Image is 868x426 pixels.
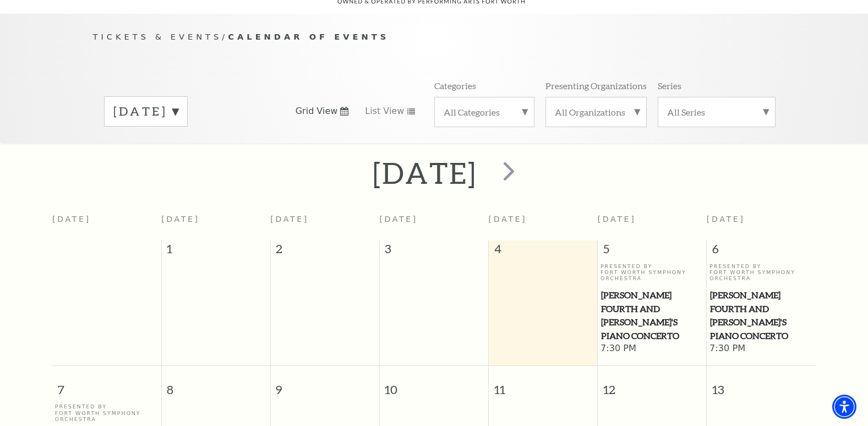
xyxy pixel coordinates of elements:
[365,105,404,117] span: List View
[271,241,379,263] span: 2
[380,241,488,263] span: 3
[161,215,200,223] span: [DATE]
[600,343,704,355] span: 7:30 PM
[598,241,706,263] span: 5
[707,366,816,404] span: 13
[55,403,159,422] p: Presented By Fort Worth Symphony Orchestra
[162,366,270,404] span: 8
[598,215,636,223] span: [DATE]
[162,241,270,263] span: 1
[380,366,488,404] span: 10
[667,106,766,118] label: All Series
[545,80,647,91] p: Presenting Organizations
[434,80,476,91] p: Categories
[444,106,525,118] label: All Categories
[709,343,813,355] span: 7:30 PM
[113,103,178,120] label: [DATE]
[601,288,703,343] span: [PERSON_NAME] Fourth and [PERSON_NAME]'s Piano Concerto
[658,80,681,91] p: Series
[489,215,527,223] span: [DATE]
[93,30,776,44] p: /
[52,366,161,404] span: 7
[379,215,418,223] span: [DATE]
[489,241,597,263] span: 4
[832,395,856,419] div: Accessibility Menu
[487,154,527,193] button: next
[296,105,338,117] span: Grid View
[270,215,309,223] span: [DATE]
[598,366,706,404] span: 12
[710,288,812,343] span: [PERSON_NAME] Fourth and [PERSON_NAME]'s Piano Concerto
[489,366,597,404] span: 11
[228,32,389,41] span: Calendar of Events
[373,155,477,190] h2: [DATE]
[271,366,379,404] span: 9
[707,241,816,263] span: 6
[709,263,813,282] p: Presented By Fort Worth Symphony Orchestra
[93,32,222,41] span: Tickets & Events
[600,263,704,282] p: Presented By Fort Worth Symphony Orchestra
[555,106,637,118] label: All Organizations
[52,208,161,241] th: [DATE]
[707,215,745,223] span: [DATE]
